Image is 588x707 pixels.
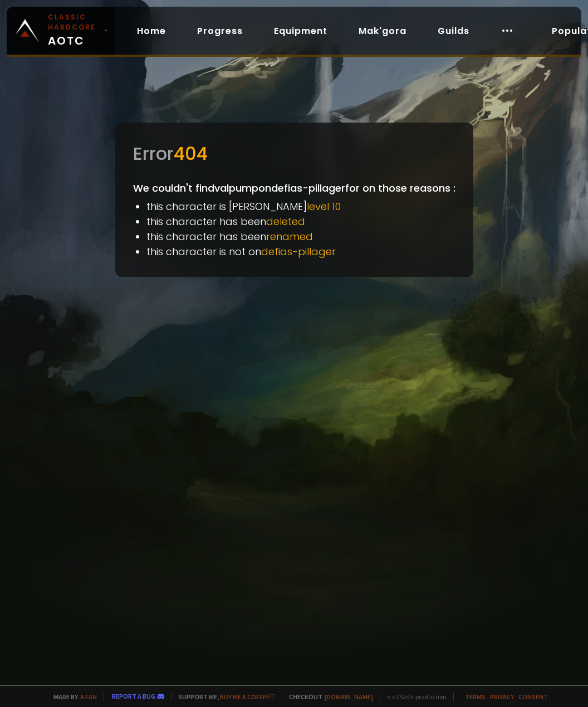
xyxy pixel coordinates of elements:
[47,693,97,701] span: Made by
[128,19,175,42] a: Home
[112,692,155,700] a: Report a bug
[429,19,478,42] a: Guilds
[115,123,473,277] div: We couldn't find valpump on defias-pillager for on those reasons :
[465,693,486,701] a: Terms
[171,693,275,701] span: Support me,
[133,140,455,167] div: Error
[518,693,548,701] a: Consent
[266,214,305,228] span: deleted
[188,19,252,42] a: Progress
[48,12,99,49] span: AOTC
[48,12,99,32] small: Classic Hardcore
[266,230,313,243] span: renamed
[261,245,336,259] span: defias-pillager
[380,693,447,701] span: v. d752d5 - production
[350,19,415,42] a: Mak'gora
[220,693,275,701] a: Buy me a coffee
[146,229,455,244] li: this character has been
[146,199,455,214] li: this character is [PERSON_NAME]
[265,19,336,42] a: Equipment
[7,7,115,55] a: Classic HardcoreAOTC
[282,693,373,701] span: Checkout
[80,693,97,701] a: a fan
[146,244,455,259] li: this character is not on
[146,214,455,229] li: this character has been
[174,141,208,166] span: 404
[307,199,341,213] span: level 10
[490,693,514,701] a: Privacy
[325,693,373,701] a: [DOMAIN_NAME]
